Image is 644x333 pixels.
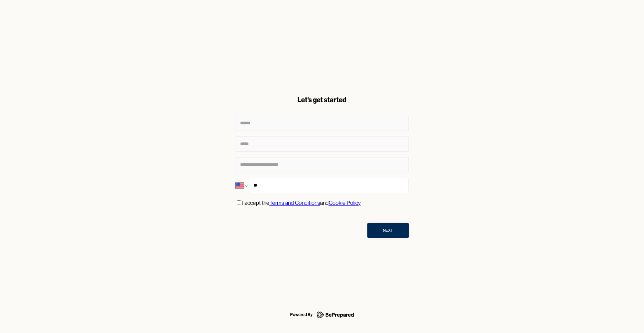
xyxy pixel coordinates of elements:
a: Cookie Policy [329,200,361,206]
div: Let's get started [236,95,409,105]
p: I accept the and [242,199,361,208]
a: Terms and Conditions [269,200,320,206]
div: Next [383,227,393,234]
div: Powered By [290,311,313,319]
button: Next [367,223,409,238]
